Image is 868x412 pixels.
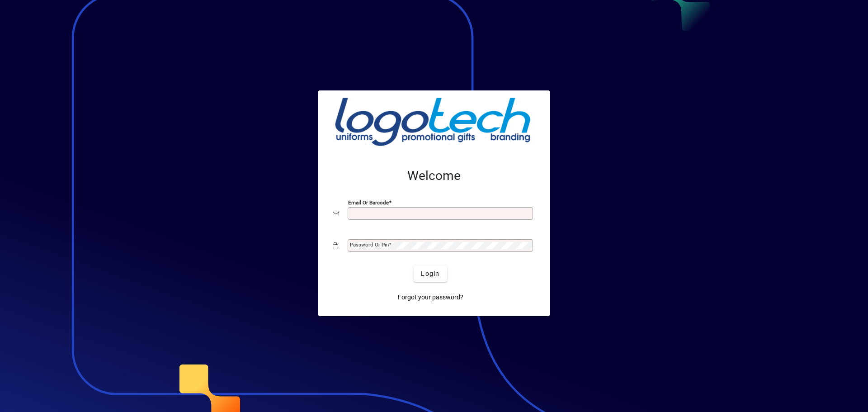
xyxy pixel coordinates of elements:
[421,269,439,279] span: Login
[398,293,463,302] span: Forgot your password?
[348,199,389,206] mat-label: Email or Barcode
[333,168,535,184] h2: Welcome
[414,265,447,282] button: Login
[394,289,467,305] a: Forgot your password?
[350,242,389,248] mat-label: Password or Pin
